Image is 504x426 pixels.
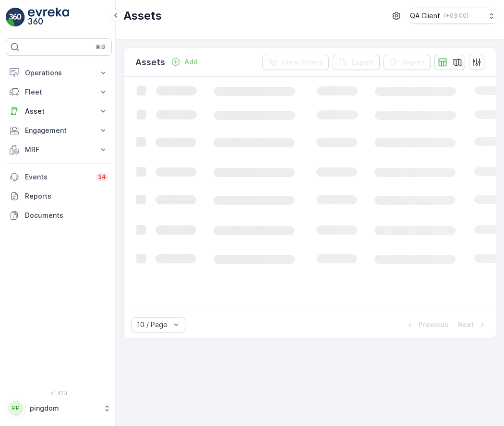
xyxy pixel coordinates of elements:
[25,172,90,182] p: Events
[6,140,112,159] button: MRF
[28,8,69,27] img: logo_light-DOdMpM7g.png
[25,87,93,97] p: Fleet
[333,55,380,70] button: Export
[410,11,440,21] p: QA Client
[8,401,24,416] div: PP
[457,319,488,331] button: Next
[352,58,374,67] p: Export
[25,191,108,201] p: Reports
[30,403,98,413] p: pingdom
[25,68,93,78] p: Operations
[96,43,105,51] p: ⌘B
[25,126,93,135] p: Engagement
[6,187,112,206] a: Reports
[404,319,449,331] button: Previous
[98,173,106,181] p: 34
[6,121,112,140] button: Engagement
[6,63,112,83] button: Operations
[6,8,25,27] img: logo
[25,106,93,116] p: Asset
[419,320,448,330] p: Previous
[6,102,112,121] button: Asset
[262,55,329,70] button: Clear Filters
[458,320,474,330] p: Next
[184,57,198,67] p: Add
[384,55,431,70] button: Import
[6,83,112,102] button: Fleet
[6,167,112,187] a: Events34
[123,8,162,24] p: Assets
[444,12,468,20] p: ( +03:00 )
[167,56,202,68] button: Add
[6,398,112,418] button: PPpingdom
[25,145,93,154] p: MRF
[410,8,496,24] button: QA Client(+03:00)
[25,211,108,220] p: Documents
[6,390,112,396] span: v 1.47.3
[403,58,425,67] p: Import
[6,206,112,225] a: Documents
[135,56,165,69] p: Assets
[281,58,323,67] p: Clear Filters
